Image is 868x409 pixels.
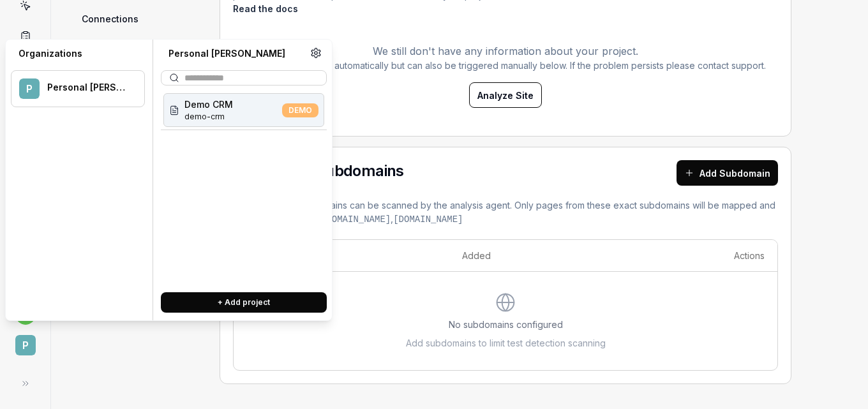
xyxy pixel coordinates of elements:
a: Connections [77,7,199,31]
code: [DOMAIN_NAME] [321,214,391,225]
button: PPersonal [PERSON_NAME] [11,70,145,107]
a: Read the docs [233,3,298,14]
button: Analyze Site [469,82,542,108]
span: P [15,335,36,355]
button: Add Subdomain [677,160,778,186]
p: We still don't have any information about your project. [233,43,778,59]
span: Connections [82,12,138,26]
span: P [19,78,40,99]
a: Organization settings [310,47,322,63]
th: Added [449,240,610,272]
p: The analysis is done automatically but can also be triggered manually below. If the problem persi... [233,59,778,72]
div: Personal [PERSON_NAME] [161,47,310,60]
button: P [5,325,45,358]
div: Organizations [11,47,145,60]
th: Actions [611,240,777,272]
div: Suggestions [161,91,327,282]
p: Add subdomains to limit test detection scanning [406,336,606,350]
span: DEMO [282,103,318,117]
p: Manage which subdomains can be scanned by the analysis agent. Only pages from these exact subdoma... [233,198,778,227]
div: Personal Fragoso [47,82,128,93]
span: Analyze Site [477,89,534,102]
p: No subdomains configured [449,318,563,331]
button: + Add project [161,292,327,313]
code: [DOMAIN_NAME] [393,214,463,225]
span: Project ID: i8Zh [184,111,233,123]
th: Subdomain [234,240,449,272]
span: Demo CRM [184,98,233,111]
